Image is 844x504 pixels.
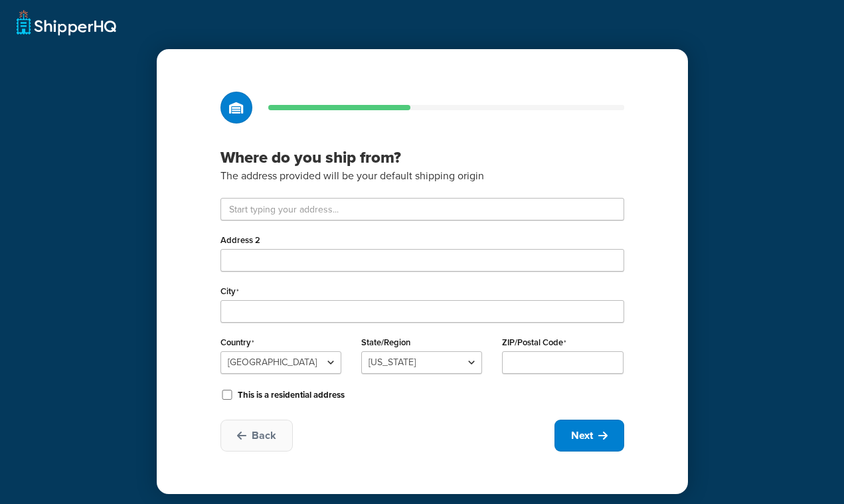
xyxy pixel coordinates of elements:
p: The address provided will be your default shipping origin [220,167,624,185]
label: Country [220,337,254,348]
input: Start typing your address... [220,198,624,220]
span: Next [571,428,593,443]
label: ZIP/Postal Code [502,337,566,348]
label: Address 2 [220,235,260,245]
label: This is a residential address [238,389,345,401]
h3: Where do you ship from? [220,147,624,167]
button: Next [554,420,624,452]
span: Back [252,428,276,443]
button: Back [220,420,293,452]
label: City [220,286,239,297]
label: State/Region [361,337,410,347]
